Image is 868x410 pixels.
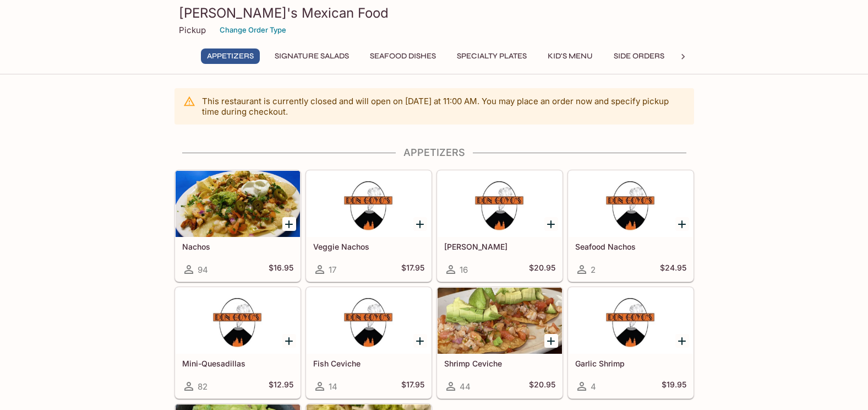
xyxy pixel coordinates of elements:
a: Veggie Nachos17$17.95 [306,170,432,282]
h5: $20.95 [529,380,555,393]
h5: Garlic Shrimp [575,359,686,368]
button: Add Fish Ceviche [413,334,427,348]
h5: Shrimp Ceviche [444,359,555,368]
h5: $12.95 [269,380,293,393]
span: 4 [591,381,596,392]
h5: $16.95 [269,263,293,276]
h3: [PERSON_NAME]'s Mexican Food [179,4,690,21]
a: Shrimp Ceviche44$20.95 [437,287,563,398]
span: 16 [460,265,468,275]
span: 94 [198,265,208,275]
button: Add Nachos [282,217,296,231]
h5: Veggie Nachos [313,242,424,251]
span: 17 [329,265,336,275]
a: [PERSON_NAME]16$20.95 [437,170,563,282]
button: Kid's Menu [542,48,599,64]
h5: [PERSON_NAME] [444,242,555,251]
button: Add Mini-Quesadillas [282,334,296,348]
button: Seafood Dishes [364,48,442,64]
div: Fish Ceviche [307,288,431,354]
h5: Fish Ceviche [313,359,424,368]
span: 2 [591,265,596,275]
button: Side Orders [608,48,670,64]
h5: Seafood Nachos [575,242,686,251]
button: Add Veggie Nachos [413,217,427,231]
p: This restaurant is currently closed and will open on [DATE] at 11:00 AM . You may place an order ... [202,96,685,117]
a: Fish Ceviche14$17.95 [306,287,432,398]
button: Change Order Type [215,21,291,39]
span: 82 [198,381,208,392]
button: Add Garlic Shrimp [675,334,689,348]
h5: Mini-Quesadillas [182,359,293,368]
span: 14 [329,381,337,392]
div: Mini-Quesadillas [176,288,300,354]
h5: $20.95 [529,263,555,276]
h5: Nachos [182,242,293,251]
div: Nachos [176,171,300,237]
div: Seafood Nachos [569,171,693,237]
a: Garlic Shrimp4$19.95 [568,287,694,398]
button: Signature Salads [269,48,355,64]
h5: $17.95 [401,263,424,276]
div: Garlic Shrimp [569,288,693,354]
p: Pickup [179,25,206,35]
a: Mini-Quesadillas82$12.95 [175,287,301,398]
div: Fajita Nachos [438,171,562,237]
button: Appetizers [201,48,260,64]
h5: $17.95 [401,380,424,393]
h4: Appetizers [174,147,694,159]
button: Add Seafood Nachos [675,217,689,231]
h5: $19.95 [662,380,686,393]
div: Veggie Nachos [307,171,431,237]
div: Shrimp Ceviche [438,288,562,354]
span: 44 [460,381,471,392]
h5: $24.95 [660,263,686,276]
button: Add Shrimp Ceviche [544,334,558,348]
button: Add Fajita Nachos [544,217,558,231]
button: Specialty Plates [451,48,533,64]
a: Nachos94$16.95 [175,170,301,282]
a: Seafood Nachos2$24.95 [568,170,694,282]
